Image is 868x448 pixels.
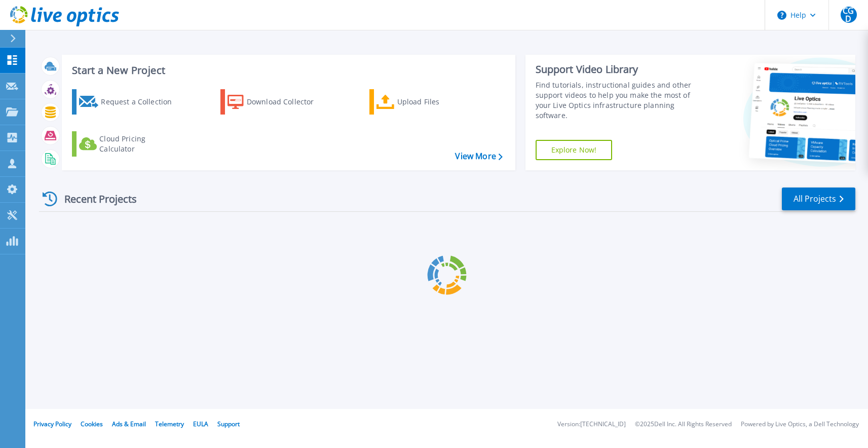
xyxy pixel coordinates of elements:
[155,420,184,428] a: Telemetry
[536,140,613,160] a: Explore Now!
[635,421,732,428] li: © 2025 Dell Inc. All Rights Reserved
[33,420,71,428] a: Privacy Policy
[397,92,478,112] div: Upload Files
[101,92,182,112] div: Request a Collection
[112,420,146,428] a: Ads & Email
[193,420,208,428] a: EULA
[39,186,150,211] div: Recent Projects
[741,421,859,428] li: Powered by Live Optics, a Dell Technology
[455,152,502,161] a: View More
[99,134,180,154] div: Cloud Pricing Calculator
[841,7,857,23] span: CGD
[536,80,703,121] div: Find tutorials, instructional guides and other support videos to help you make the most of your L...
[782,188,855,210] a: All Projects
[220,89,333,115] a: Download Collector
[72,131,185,157] a: Cloud Pricing Calculator
[72,65,502,76] h3: Start a New Project
[557,421,626,428] li: Version: [TECHNICAL_ID]
[536,63,703,76] div: Support Video Library
[217,420,240,428] a: Support
[369,89,482,115] a: Upload Files
[81,420,103,428] a: Cookies
[72,89,185,115] a: Request a Collection
[247,92,328,112] div: Download Collector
